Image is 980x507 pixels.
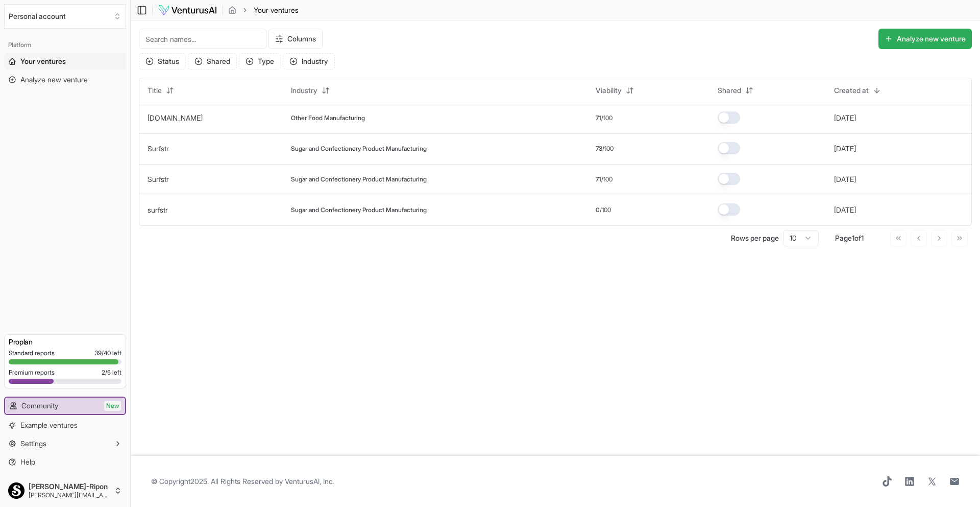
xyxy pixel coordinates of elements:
[590,82,640,99] button: Viability
[158,4,217,16] img: logo
[4,435,126,452] button: Settings
[731,233,779,243] p: Rows per page
[291,206,427,214] span: Sugar and Confectionery Product Manufacturing
[600,206,611,214] span: /100
[20,56,66,66] span: Your ventures
[291,145,427,153] span: Sugar and Confectionery Product Manufacturing
[104,401,121,411] span: New
[283,53,335,70] button: Industry
[828,82,887,99] button: Created at
[148,175,169,183] a: Surfstr
[148,205,168,214] a: surfstr
[268,29,323,49] button: Columns
[291,175,427,183] span: Sugar and Confectionery Product Manufacturing
[712,82,759,99] button: Shared
[29,482,110,491] span: [PERSON_NAME]-Ripon
[148,113,203,122] a: [DOMAIN_NAME]
[21,401,58,411] span: Community
[254,5,299,15] span: Your ventures
[854,234,861,242] span: of
[285,477,332,486] a: VenturusAI, Inc
[148,144,169,153] a: Surfstr
[835,234,852,242] span: Page
[4,4,126,29] button: Select an organization
[8,482,24,499] img: ALV-UjXlaeEb195Q19-6ORyc8vhzn_F9cIe8fp4h26uUWdzzNj0eY9Q1zqYNpTsi6OXvi0_M1P6jJQplE_Q7a2VRlbagIH9eT...
[596,85,622,96] span: Viability
[188,53,237,70] button: Shared
[148,205,168,215] button: surfstr
[239,53,281,70] button: Type
[834,85,869,96] span: Created at
[94,349,121,357] span: 39 / 40 left
[20,420,78,430] span: Example ventures
[4,72,126,88] a: Analyze new venture
[20,439,46,449] span: Settings
[601,114,612,122] span: /100
[139,53,186,70] button: Status
[861,234,864,242] span: 1
[29,491,110,499] span: [PERSON_NAME][EMAIL_ADDRESS][DOMAIN_NAME]
[834,113,856,123] button: [DATE]
[596,114,601,122] span: 71
[291,114,365,122] span: Other Food Manufacturing
[596,206,600,214] span: 0
[4,53,126,70] a: Your ventures
[9,337,121,347] h3: Pro plan
[102,368,121,377] span: 2 / 5 left
[151,476,334,487] span: © Copyright 2025 . All Rights Reserved by .
[4,478,126,503] button: [PERSON_NAME]-Ripon[PERSON_NAME][EMAIL_ADDRESS][DOMAIN_NAME]
[139,29,266,49] input: Search names...
[5,398,125,414] a: CommunityNew
[9,368,55,377] span: Premium reports
[834,144,856,154] button: [DATE]
[852,234,854,242] span: 1
[148,174,169,185] button: Surfstr
[291,85,317,96] span: Industry
[834,174,856,185] button: [DATE]
[596,145,602,153] span: 73
[4,417,126,433] a: Example ventures
[285,82,336,99] button: Industry
[878,29,972,49] button: Analyze new venture
[834,205,856,215] button: [DATE]
[4,454,126,470] a: Help
[718,85,741,96] span: Shared
[9,349,55,357] span: Standard reports
[228,5,299,15] nav: breadcrumb
[4,37,126,53] div: Platform
[141,82,180,99] button: Title
[596,175,601,183] span: 71
[20,457,35,467] span: Help
[148,113,203,123] button: [DOMAIN_NAME]
[148,85,162,96] span: Title
[602,145,614,153] span: /100
[148,144,169,154] button: Surfstr
[20,75,88,85] span: Analyze new venture
[601,175,612,183] span: /100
